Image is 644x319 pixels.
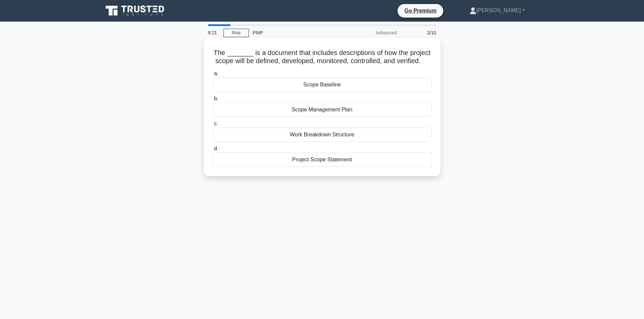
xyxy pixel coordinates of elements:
div: Advanced [342,26,401,39]
div: Scope Management Plan [213,103,432,117]
a: Stop [223,29,249,37]
span: a. [214,71,218,76]
span: c. [214,121,218,126]
div: 9:21 [204,26,223,39]
div: Work Breakdown Structure [213,128,432,142]
div: Project Scope Statement [213,153,432,167]
a: [PERSON_NAME] [453,4,541,17]
span: b. [214,96,218,101]
h5: The _______ is a document that includes descriptions of how the project scope will be defined, de... [212,49,432,65]
div: 2/10 [401,26,440,39]
div: PMP [249,26,342,39]
span: d. [214,145,218,151]
a: Go Premium [400,6,440,15]
div: Scope Baseline [213,78,432,92]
